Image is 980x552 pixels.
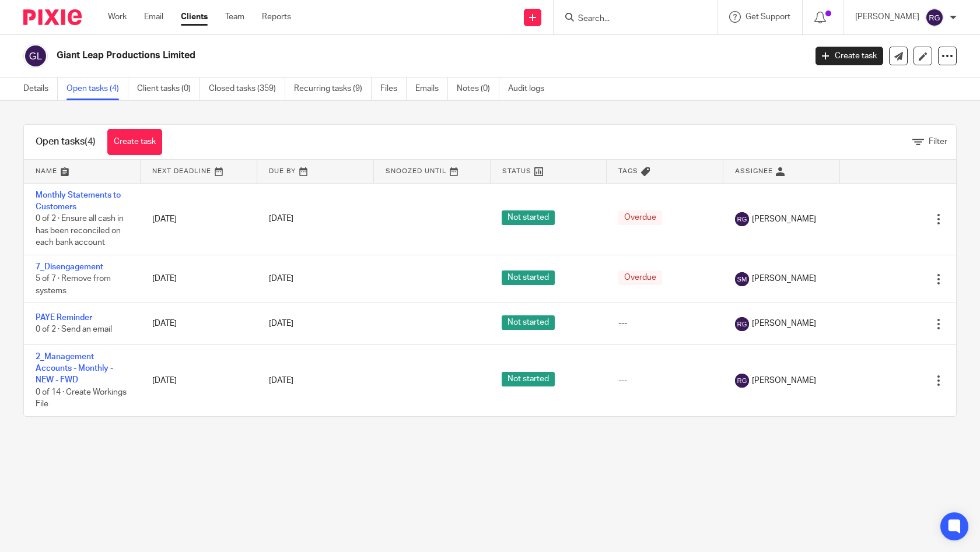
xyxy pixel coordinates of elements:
a: Reports [262,11,291,23]
img: svg%3E [735,317,749,331]
span: Not started [502,270,555,285]
div: --- [618,375,712,386]
span: [DATE] [269,275,293,283]
span: Tags [618,168,638,174]
td: [DATE] [141,183,257,255]
img: svg%3E [925,8,944,27]
td: [DATE] [141,303,257,344]
span: Not started [502,210,555,225]
img: Pixie [23,9,82,25]
a: Recurring tasks (9) [294,78,372,100]
a: 2_Management Accounts - Monthly - NEW - FWD [36,353,113,385]
span: Overdue [618,210,662,225]
span: 0 of 2 · Send an email [36,326,112,334]
img: svg%3E [735,374,749,388]
a: Open tasks (4) [66,78,128,100]
h2: Giant Leap Productions Limited [57,50,650,62]
span: 5 of 7 · Remove from systems [36,275,111,295]
span: [PERSON_NAME] [752,213,816,225]
a: Audit logs [508,78,553,100]
span: [DATE] [269,377,293,385]
a: Emails [415,78,448,100]
span: [DATE] [269,215,293,223]
span: Snoozed Until [386,168,447,174]
td: [DATE] [141,344,257,416]
h1: Open tasks [36,136,96,148]
span: [PERSON_NAME] [752,318,816,329]
td: [DATE] [141,255,257,303]
span: Not started [502,372,555,386]
a: Email [144,11,163,23]
img: svg%3E [23,44,48,68]
a: Monthly Statements to Customers [36,191,121,211]
a: 7_Disengagement [36,263,103,271]
span: Filter [929,138,947,146]
a: Work [108,11,127,23]
img: svg%3E [735,212,749,226]
a: Team [225,11,244,23]
a: Create task [815,47,883,65]
span: Not started [502,315,555,330]
a: Files [380,78,407,100]
span: 0 of 2 · Ensure all cash in has been reconciled on each bank account [36,215,124,247]
span: (4) [85,137,96,146]
span: Overdue [618,270,662,285]
p: [PERSON_NAME] [855,11,919,23]
a: Client tasks (0) [137,78,200,100]
span: [PERSON_NAME] [752,273,816,284]
a: Details [23,78,58,100]
div: --- [618,318,712,329]
a: Clients [181,11,208,23]
img: svg%3E [735,272,749,286]
a: Create task [107,129,162,155]
span: Get Support [745,13,790,21]
input: Search [577,14,682,24]
a: PAYE Reminder [36,314,92,322]
span: Status [502,168,531,174]
span: [PERSON_NAME] [752,375,816,386]
a: Notes (0) [457,78,499,100]
a: Closed tasks (359) [209,78,285,100]
span: 0 of 14 · Create Workings File [36,388,127,409]
span: [DATE] [269,319,293,328]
